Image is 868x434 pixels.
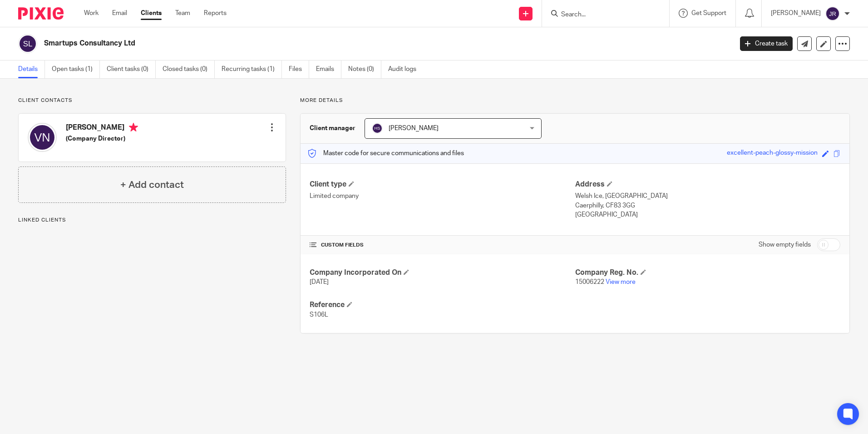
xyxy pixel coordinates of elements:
[107,61,156,78] a: Client tasks (0)
[289,61,309,78] a: Files
[310,312,328,318] span: S106L
[28,123,57,152] img: svg%3E
[310,268,575,278] h4: Company Incorporated On
[44,39,590,48] h2: Smartups Consultancy Ltd
[759,240,811,249] label: Show empty fields
[18,7,64,20] img: Pixie
[18,61,45,78] a: Details
[310,192,575,201] p: Limited company
[316,61,341,78] a: Emails
[112,9,127,18] a: Email
[388,61,423,78] a: Audit logs
[204,9,227,18] a: Reports
[575,279,604,285] span: 15006222
[727,148,818,159] div: excellent-peach-glossy-mission
[825,6,840,21] img: svg%3E
[606,279,636,285] a: View more
[300,97,850,104] p: More details
[18,97,286,104] p: Client contacts
[66,134,138,143] h5: (Company Director)
[771,9,821,18] p: [PERSON_NAME]
[575,268,840,278] h4: Company Reg. No.
[575,201,840,210] p: Caerphilly, CF83 3GG
[163,61,215,78] a: Closed tasks (0)
[575,192,840,201] p: Welsh Ice, [GEOGRAPHIC_DATA]
[740,36,793,51] a: Create task
[141,9,162,18] a: Clients
[222,61,282,78] a: Recurring tasks (1)
[52,61,100,78] a: Open tasks (1)
[575,180,840,189] h4: Address
[372,123,383,134] img: svg%3E
[84,9,99,18] a: Work
[310,124,355,133] h3: Client manager
[18,217,286,224] p: Linked clients
[389,125,439,131] span: [PERSON_NAME]
[310,279,329,285] span: [DATE]
[175,9,190,18] a: Team
[120,178,184,192] h4: + Add contact
[307,149,464,158] p: Master code for secure communications and files
[348,61,381,78] a: Notes (0)
[66,123,138,134] h4: [PERSON_NAME]
[310,180,575,189] h4: Client type
[310,300,575,310] h4: Reference
[18,34,37,53] img: svg%3E
[310,242,575,249] h4: CUSTOM FIELDS
[575,210,840,219] p: [GEOGRAPHIC_DATA]
[129,123,138,132] i: Primary
[560,11,642,19] input: Search
[691,10,726,16] span: Get Support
